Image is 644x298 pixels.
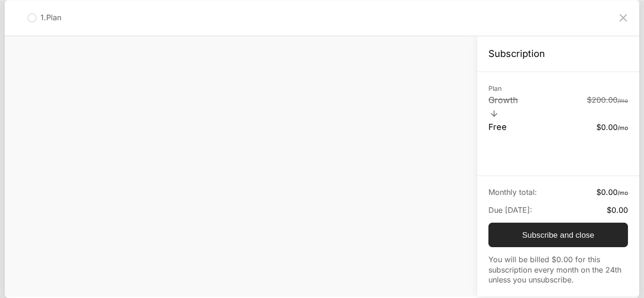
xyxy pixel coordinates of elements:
[618,97,628,104] sub: / mo
[41,13,61,23] div: 1 . Plan
[488,187,537,197] span: Monthly total :
[488,223,628,247] button: Subscribe and close
[618,124,628,131] sub: / mo
[488,95,518,105] span: Growth
[488,205,532,215] span: Due [DATE] :
[488,255,621,284] span: You will be billed $0.00 for this subscription every month on the 24th unless you unsubscribe.
[488,121,507,133] span: Free
[618,189,628,196] sub: / mo
[488,84,502,92] span: Plan
[616,10,631,25] i: close
[596,187,628,197] span: $0.00
[587,95,628,105] span: $200.00
[607,205,628,215] span: $0.00
[488,48,545,60] h3: Subscription
[488,108,500,119] i: arrow-down
[596,122,628,133] span: $0.00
